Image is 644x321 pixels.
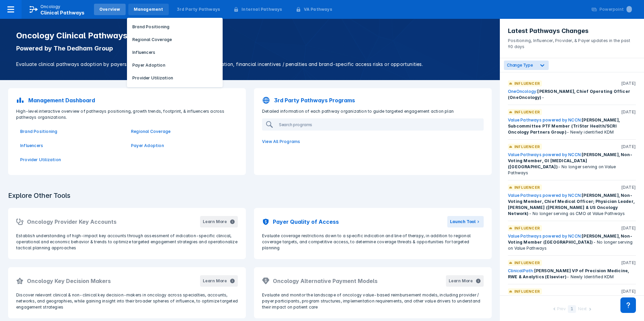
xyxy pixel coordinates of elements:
[131,143,234,149] a: Payer Adoption
[20,129,123,135] a: Brand Positioning
[514,260,540,266] p: Influencer
[620,297,636,313] div: Contact Support
[514,225,540,231] p: Influencer
[20,143,123,149] a: Influencers
[508,193,582,198] a: Value Pathways powered by NCCN:
[258,92,488,108] a: 3rd Party Pathways Programs
[12,108,242,120] p: High-level interactive overview of pathways positioning, growth trends, footprint, & influencers ...
[508,117,636,135] div: - Newly identified KDM
[27,218,117,226] h2: Oncology Provider Key Accounts
[132,62,165,68] p: Payer Adoption
[262,292,484,310] p: Evaluate and monitor the landscape of oncology value-based reimbursement models, including provid...
[508,152,582,157] a: Value Pathways powered by NCCN:
[446,275,484,287] button: Learn More
[27,277,111,285] h2: Oncology Key Decision Makers
[600,6,632,12] div: Powerpoint
[203,219,227,225] div: Learn More
[273,277,378,285] h2: Oncology Alternative Payment Models
[20,157,123,163] a: Provider Utilization
[99,6,120,12] div: Overview
[508,89,630,100] span: [PERSON_NAME], Chief Operating Officer (OneOncology)
[508,117,620,135] span: [PERSON_NAME], Subcommittee PTF Member (TriStar Health/SCRI Oncology Partners Group)
[621,288,636,294] p: [DATE]
[508,192,636,217] div: - No longer serving as CMO at Value Pathways
[514,184,540,190] p: Influencer
[568,305,576,313] div: 1
[127,60,223,70] button: Payer Adoption
[258,135,488,149] a: View All Programs
[557,306,566,313] div: Prev
[508,89,537,94] a: OneOncology:
[28,96,95,104] p: Management Dashboard
[127,73,223,83] button: Provider Utilization
[16,31,484,40] h1: Oncology Clinical Pathways Tool
[273,218,339,226] h2: Payer Quality of Access
[514,109,540,115] p: Influencer
[132,49,155,56] p: Influencers
[508,152,636,176] div: - No longer serving on Value Pathways
[127,35,223,45] button: Regional Coverage
[508,268,636,280] div: - Newly Identified KDM
[508,27,636,35] h3: Latest Pathways Changes
[16,233,238,251] p: Establish understanding of high-impact key accounts through assessment of indication-specific cli...
[262,233,484,251] p: Evaluate coverage restrictions down to a specific indication and line of therapy, in addition to ...
[127,47,223,58] button: Influencers
[131,129,234,135] a: Regional Coverage
[578,306,587,313] div: Next
[203,278,227,284] div: Learn More
[508,35,636,50] p: Positioning, Influencer, Provider, & Payer updates in the past 90 days
[621,109,636,115] p: [DATE]
[276,119,478,130] input: Search programs
[508,268,629,279] span: [PERSON_NAME] VP of Precision Medicine, RWE & Analytics (Elsevier)
[134,6,163,12] div: Management
[258,108,488,114] p: Detailed information of each pathway organization to guide targeted engagement action plan
[621,260,636,266] p: [DATE]
[621,225,636,231] p: [DATE]
[508,233,636,251] div: - No longer serving on Value Pathways
[514,288,540,294] p: Influencer
[304,6,332,12] div: VA Pathways
[177,6,220,12] div: 3rd Party Pathways
[621,80,636,86] p: [DATE]
[128,4,169,15] a: Management
[132,37,172,43] p: Regional Coverage
[241,6,282,12] div: Internal Pathways
[16,292,238,310] p: Discover relevant clinical & non-clinical key decision-makers in oncology across specialties, acc...
[508,268,534,273] a: ClinicalPath:
[508,152,633,169] span: [PERSON_NAME], Non-Voting Member, GI [MEDICAL_DATA] ([GEOGRAPHIC_DATA])
[40,4,61,10] p: Oncology
[94,4,126,15] a: Overview
[200,275,238,287] button: Learn More
[274,96,355,104] p: 3rd Party Pathways Programs
[514,80,540,86] p: Influencer
[200,216,238,227] button: Learn More
[449,278,473,284] div: Learn More
[132,24,169,30] p: Brand Positioning
[621,144,636,150] p: [DATE]
[40,10,85,15] span: Clinical Pathways
[508,117,582,122] a: Value Pathways powered by NCCN:
[132,75,173,81] p: Provider Utilization
[447,216,484,227] button: Launch Tool
[12,92,242,108] a: Management Dashboard
[508,234,582,239] a: Value Pathways powered by NCCN:
[507,63,533,68] span: Change Type
[127,22,223,32] button: Brand Positioning
[171,4,226,15] a: 3rd Party Pathways
[514,144,540,150] p: Influencer
[621,184,636,190] p: [DATE]
[16,44,484,52] p: Powered by The Dedham Group
[450,219,476,225] div: Launch Tool
[16,61,484,68] p: Evaluate clinical pathways adoption by payers and providers, implementation sophistication, finan...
